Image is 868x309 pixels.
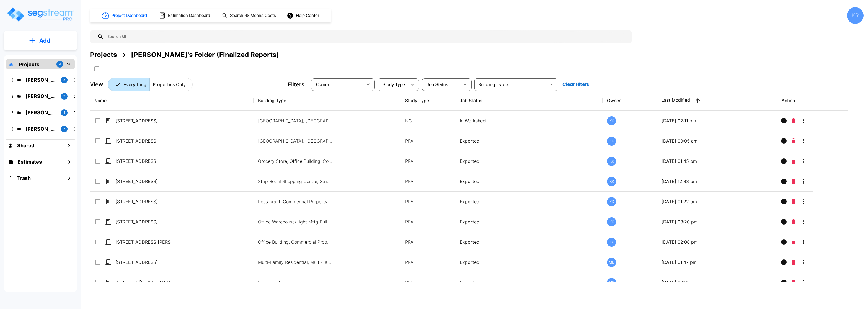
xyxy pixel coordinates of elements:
[798,176,809,187] button: More-Options
[798,115,809,126] button: More-Options
[560,79,591,90] button: Clear Filters
[17,174,31,182] h1: Trash
[798,196,809,207] button: More-Options
[254,91,401,111] th: Building Type
[662,198,773,205] p: [DATE] 01:22 pm
[258,279,333,286] p: Restaurant
[607,238,616,247] div: KK
[778,257,789,268] button: Info
[405,218,451,225] p: PPA
[607,197,616,206] div: KK
[115,158,171,164] p: [STREET_ADDRESS]
[607,157,616,166] div: KK
[662,239,773,245] p: [DATE] 02:08 pm
[662,138,773,144] p: [DATE] 09:05 am
[90,50,117,60] div: Projects
[115,178,171,185] p: [STREET_ADDRESS]
[115,259,171,266] p: [STREET_ADDRESS]
[847,7,864,24] div: KR
[460,117,598,124] p: In Worksheet
[153,81,186,88] p: Properties Only
[460,259,598,266] p: Exported
[312,77,363,92] div: Select
[91,63,102,74] button: SelectAll
[383,82,405,87] span: Study Type
[401,91,455,111] th: Study Type
[607,258,616,267] div: ME
[662,117,773,124] p: [DATE] 02:11 pm
[115,239,171,245] p: [STREET_ADDRESS][PERSON_NAME]
[798,277,809,288] button: More-Options
[789,196,798,207] button: Delete
[789,236,798,248] button: Delete
[607,278,616,287] div: ME
[405,158,451,164] p: PPA
[789,257,798,268] button: Delete
[548,81,556,88] button: Open
[230,12,276,19] h1: Search RS Means Costs
[258,138,333,144] p: [GEOGRAPHIC_DATA], [GEOGRAPHIC_DATA]
[460,198,598,205] p: Exported
[63,78,65,82] p: 3
[316,82,329,87] span: Owner
[25,92,56,100] p: Karina's Folder
[59,62,61,67] p: 4
[25,109,56,116] p: Kristina's Folder (Finalized Reports)
[258,117,333,124] p: [GEOGRAPHIC_DATA], [GEOGRAPHIC_DATA]
[778,236,789,248] button: Info
[90,80,103,89] p: View
[460,279,598,286] p: Exported
[662,218,773,225] p: [DATE] 03:20 pm
[115,198,171,205] p: [STREET_ADDRESS]
[789,277,798,288] button: Delete
[258,218,333,225] p: Office Warehouse/Light Mftg Building, Commercial Property Site
[405,198,451,205] p: PPA
[789,216,798,227] button: Delete
[662,178,773,185] p: [DATE] 12:33 pm
[460,178,598,185] p: Exported
[476,81,547,88] input: Building Types
[63,94,65,99] p: 2
[405,117,451,124] p: NC
[607,116,616,125] div: KK
[131,50,279,60] div: [PERSON_NAME]'s Folder (Finalized Reports)
[789,115,798,126] button: Delete
[25,76,56,84] p: Jon's Folder
[607,177,616,186] div: KK
[460,158,598,164] p: Exported
[455,91,603,111] th: Job Status
[90,91,254,111] th: Name
[25,125,56,133] p: M.E. Folder
[258,178,333,185] p: Strip Retail Shopping Center, Strip Retail Shopping Center, Strip Retail Shopping Center, Commerc...
[108,78,150,91] button: Everything
[405,279,451,286] p: PPA
[603,91,657,111] th: Owner
[460,239,598,245] p: Exported
[778,196,789,207] button: Info
[789,156,798,167] button: Delete
[19,61,39,68] p: Projects
[798,156,809,167] button: More-Options
[258,239,333,245] p: Office Building, Commercial Property Site
[427,82,448,87] span: Job Status
[405,178,451,185] p: PPA
[778,115,789,126] button: Info
[100,9,150,22] button: Project Dashboard
[662,158,773,164] p: [DATE] 01:45 pm
[798,257,809,268] button: More-Options
[798,216,809,227] button: More-Options
[115,279,171,286] p: Restaurant [STREET_ADDRESS]
[258,158,333,164] p: Grocery Store, Office Building, Commercial Property Site
[657,91,777,111] th: Last Modified
[63,110,65,115] p: 9
[258,198,333,205] p: Restaurant, Commercial Property Site
[123,81,146,88] p: Everything
[112,12,147,19] h1: Project Dashboard
[286,10,321,21] button: Help Center
[778,277,789,288] button: Info
[6,7,74,22] img: Logo
[460,218,598,225] p: Exported
[789,176,798,187] button: Delete
[17,142,34,149] h1: Shared
[115,218,171,225] p: [STREET_ADDRESS]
